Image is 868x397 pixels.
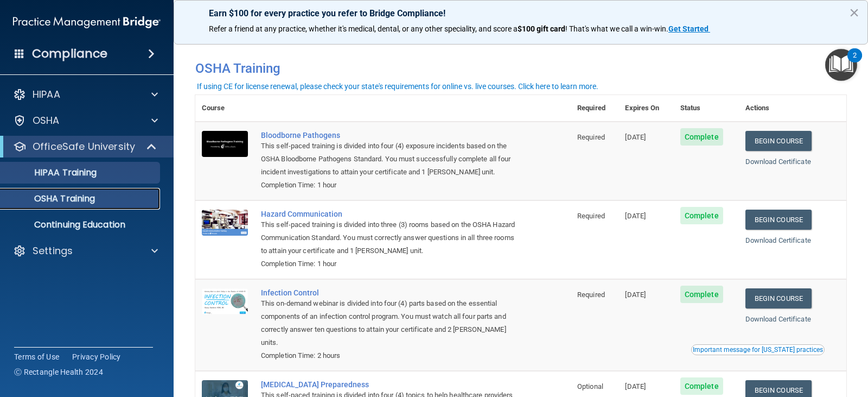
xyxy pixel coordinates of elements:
a: Privacy Policy [72,351,121,362]
a: Begin Course [745,210,812,230]
th: Course [195,95,254,122]
h4: OSHA Training [195,61,846,76]
a: Settings [13,244,158,257]
div: This self-paced training is divided into three (3) rooms based on the OSHA Hazard Communication S... [261,218,516,257]
p: OSHA [33,114,60,127]
span: ! That's what we call a win-win. [565,24,668,33]
div: 2 [853,55,857,70]
a: Terms of Use [14,351,59,362]
span: Required [577,212,605,220]
th: Required [571,95,618,122]
img: PMB logo [13,11,161,33]
span: Refer a friend at any practice, whether it's medical, dental, or any other speciality, and score a [209,24,518,33]
p: Earn $100 for every practice you refer to Bridge Compliance! [209,8,833,18]
th: Actions [739,95,846,122]
button: Open Resource Center, 2 new notifications [825,49,857,81]
p: OfficeSafe University [33,140,135,153]
th: Expires On [618,95,673,122]
button: Close [849,4,859,21]
p: Continuing Education [7,219,155,230]
p: HIPAA [33,88,60,101]
a: Infection Control [261,288,516,297]
a: Download Certificate [745,236,811,244]
span: [DATE] [625,382,646,390]
span: Complete [680,207,723,224]
span: Ⓒ Rectangle Health 2024 [14,367,103,377]
th: Status [674,95,739,122]
a: HIPAA [13,88,158,101]
a: Hazard Communication [261,210,516,218]
a: Get Started [668,24,710,33]
span: Required [577,133,605,141]
div: If using CE for license renewal, please check your state's requirements for online vs. live cours... [197,83,598,90]
a: Download Certificate [745,315,811,323]
span: [DATE] [625,291,646,299]
div: This on-demand webinar is divided into four (4) parts based on the essential components of an inf... [261,297,516,349]
iframe: Drift Widget Chat Controller [680,325,855,368]
strong: $100 gift card [518,24,565,33]
div: Completion Time: 2 hours [261,349,516,362]
span: Optional [577,382,603,390]
p: Settings [33,244,73,257]
a: [MEDICAL_DATA] Preparedness [261,380,516,389]
a: Download Certificate [745,157,811,166]
div: Completion Time: 1 hour [261,179,516,192]
a: Bloodborne Pathogens [261,131,516,140]
h4: Compliance [32,46,107,61]
a: Begin Course [745,288,812,308]
span: Complete [680,286,723,303]
span: Required [577,291,605,299]
a: OSHA [13,114,158,127]
a: Begin Course [745,131,812,151]
p: OSHA Training [7,193,95,204]
span: [DATE] [625,133,646,141]
div: This self-paced training is divided into four (4) exposure incidents based on the OSHA Bloodborne... [261,140,516,179]
p: HIPAA Training [7,167,97,178]
button: If using CE for license renewal, please check your state's requirements for online vs. live cours... [195,81,600,92]
strong: Get Started [668,24,709,33]
a: OfficeSafe University [13,140,157,153]
span: Complete [680,377,723,395]
span: [DATE] [625,212,646,220]
span: Complete [680,128,723,146]
div: Completion Time: 1 hour [261,257,516,270]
